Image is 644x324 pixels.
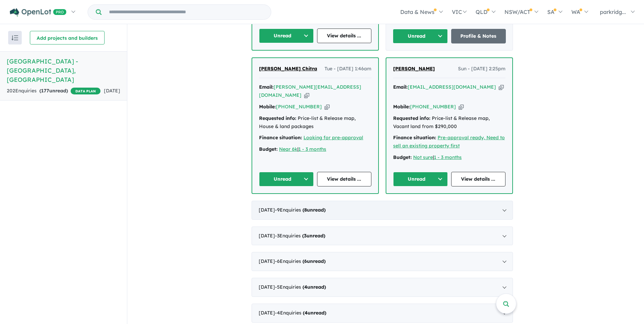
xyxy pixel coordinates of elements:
span: - 6 Enquir ies [275,258,326,264]
strong: ( unread) [302,233,325,239]
span: DATA PLAN [71,88,100,94]
strong: Finance situation: [393,134,436,141]
div: Price-list & Release map, Vacant land from $290,000 [393,114,505,131]
span: 4 [304,284,307,290]
a: Near 6k [279,146,297,152]
span: [PERSON_NAME] [393,66,435,72]
span: 3 [304,233,307,239]
span: [PERSON_NAME] Chitra [259,66,317,72]
button: Unread [393,172,448,186]
button: Copy [459,103,464,110]
div: [DATE] [252,227,513,246]
a: [PHONE_NUMBER] [410,104,456,110]
strong: Email: [259,84,274,90]
button: Copy [499,84,504,91]
a: Pre-approval ready, Need to sell an existing property first [393,134,505,149]
h5: [GEOGRAPHIC_DATA] - [GEOGRAPHIC_DATA] , [GEOGRAPHIC_DATA] [7,57,120,84]
strong: ( unread) [302,207,326,213]
span: parkridg... [600,8,626,15]
button: Unread [259,29,314,43]
div: [DATE] [252,304,513,323]
a: [PHONE_NUMBER] [276,104,322,110]
button: Unread [393,29,448,43]
span: Sun - [DATE] 2:25pm [458,65,505,73]
span: - 5 Enquir ies [275,284,326,290]
strong: Budget: [259,146,278,152]
strong: ( unread) [302,284,326,290]
button: Copy [304,92,309,99]
a: 1 - 3 months [298,146,326,152]
span: - 3 Enquir ies [275,233,325,239]
strong: Finance situation: [259,134,302,141]
button: Add projects and builders [30,31,105,44]
a: [PERSON_NAME][EMAIL_ADDRESS][DOMAIN_NAME] [259,84,361,98]
strong: ( unread) [39,88,68,94]
a: [PERSON_NAME] [393,65,435,73]
a: Looking for pre-approval [303,134,363,141]
strong: Requested info: [393,115,430,121]
span: 6 [304,258,307,264]
strong: Budget: [393,154,412,160]
div: | [259,145,371,154]
a: 1 - 3 months [434,154,462,160]
strong: ( unread) [302,258,326,264]
a: [EMAIL_ADDRESS][DOMAIN_NAME] [408,84,496,90]
span: Tue - [DATE] 1:46am [325,65,371,73]
a: View details ... [451,172,506,186]
a: Not sure [413,154,433,160]
img: sort.svg [12,35,18,40]
strong: ( unread) [303,310,326,316]
button: Copy [325,103,330,110]
a: View details ... [317,29,372,43]
span: [DATE] [104,88,120,94]
a: View details ... [317,172,372,186]
div: [DATE] [252,252,513,271]
span: - 4 Enquir ies [275,310,326,316]
strong: Email: [393,84,408,90]
a: [PERSON_NAME] Chitra [259,65,317,73]
span: 4 [305,310,308,316]
span: 8 [304,207,307,213]
input: Try estate name, suburb, builder or developer [103,5,270,19]
div: | [393,154,505,162]
span: - 9 Enquir ies [275,207,326,213]
button: Unread [259,172,314,186]
strong: Requested info: [259,115,296,121]
div: Price-list & Release map, House & land packages [259,114,371,131]
div: [DATE] [252,201,513,220]
strong: Mobile: [259,104,276,110]
a: Profile & Notes [451,29,506,43]
strong: Mobile: [393,104,410,110]
div: [DATE] [252,278,513,297]
img: Openlot PRO Logo White [10,8,67,17]
span: 177 [41,88,49,94]
div: 202 Enquir ies [7,87,100,95]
